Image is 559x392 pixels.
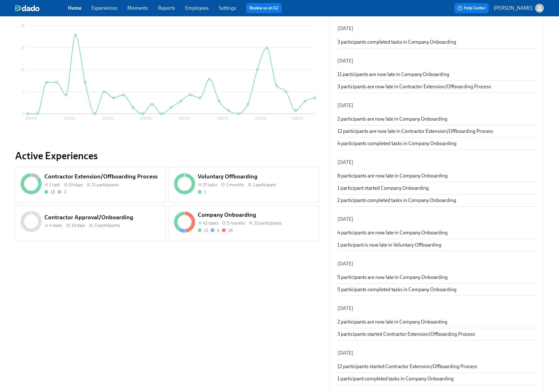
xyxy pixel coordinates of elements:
li: [DATE] [337,98,536,113]
li: [DATE] [337,155,536,170]
div: 8 participants are now late in Company Onboarding [337,172,536,179]
tspan: 21 [21,46,25,50]
div: Completed all due tasks [44,189,55,195]
tspan: [DATE] [102,116,114,121]
a: Moments [127,5,148,11]
div: 12 participants started Contractor Extension/Offboarding Process [337,363,536,370]
a: Settings [219,5,236,11]
a: Experiences [91,5,117,11]
div: 2 participants are now late in Company Onboarding [337,116,536,122]
div: 5 participants completed tasks in Company Onboarding [337,286,536,293]
div: 3 participants are now late in Contractor Extension/Offboarding Process [337,83,536,90]
button: [PERSON_NAME] [494,4,544,13]
span: 19 days [69,182,83,188]
tspan: [DATE] [217,116,229,121]
div: 5 participants are now late in Company Onboarding [337,274,536,281]
span: Help Center [457,5,485,11]
a: Contractor Approval/Onboarding4 tasks 19 days0 participants [15,205,166,241]
li: [DATE] [337,21,536,36]
div: 1 participant is now late in Voluntary Offboarding [337,242,536,248]
div: 3 participants completed tasks in Company Onboarding [337,39,536,46]
div: 18 [51,189,55,195]
span: 42 tasks [203,220,218,226]
a: Home [68,5,81,11]
a: dado [15,5,68,11]
a: Reports [158,5,175,11]
div: On time with open tasks [211,227,219,233]
div: With overdue tasks [222,227,233,233]
div: 16 [228,227,233,233]
div: 13 [204,227,208,233]
span: 0 participants [94,222,120,228]
a: Voluntary Offboarding17 tasks 2 months1 participant1 [169,167,319,203]
div: 4 participants are now late in Company Onboarding [337,229,536,236]
tspan: [DATE] [141,116,152,121]
tspan: 28 [20,24,25,28]
div: 12 participants are now late in Contractor Extension/Offboarding Process [337,128,536,135]
a: Company Onboarding42 tasks 5 months33 participants13416 [169,205,319,241]
span: 21 participants [91,182,119,188]
div: Not started [58,189,66,195]
tspan: 7 [23,90,25,94]
span: 1 task [49,182,60,188]
div: 2 participants are now late in Company Onboarding [337,318,536,325]
tspan: 0 [22,112,25,116]
a: Active Experiences [15,150,319,162]
li: [DATE] [337,256,536,271]
div: Completed all due tasks [198,189,206,195]
li: [DATE] [337,301,536,316]
button: Review us on G2 [246,3,282,13]
span: 5 months [227,220,245,226]
div: 1 participant started Company Onboarding [337,185,536,192]
div: 1 participant completed tasks in Company Onboarding [337,375,536,382]
a: Employees [185,5,209,11]
span: 2 months [226,182,244,188]
div: 2 participants completed tasks in Company Onboarding [337,197,536,204]
tspan: [DATE] [291,116,303,121]
li: [DATE] [337,212,536,227]
tspan: 14 [21,68,25,72]
span: 4 tasks [49,222,63,228]
p: [PERSON_NAME] [494,5,533,12]
img: dado [15,5,40,11]
tspan: [DATE] [25,116,37,121]
div: 11 participants are now late in Company Onboarding [337,71,536,78]
a: Review us on G2 [249,5,279,11]
div: 4 participants completed tasks in Company Onboarding [337,140,536,147]
tspan: [DATE] [255,116,267,121]
a: Contractor Extension/Offboarding Process1 task 19 days21 participants183 [15,167,166,203]
span: 33 participants [254,220,282,226]
tspan: [DATE] [64,116,75,121]
div: 3 [64,189,66,195]
div: Completed all due tasks [198,227,208,233]
li: [DATE] [337,53,536,68]
h5: Contractor Extension/Offboarding Process [44,172,161,181]
h5: Voluntary Offboarding [198,172,314,181]
button: Help Center [454,3,489,13]
span: 1 participant [253,182,276,188]
div: 3 participants started Contractor Extension/Offboarding Process [337,331,536,338]
span: 17 tasks [203,182,217,188]
tspan: [DATE] [179,116,190,121]
h5: Contractor Approval/Onboarding [44,213,161,221]
h5: Company Onboarding [198,211,314,219]
div: 1 [204,189,206,195]
div: 4 [217,227,219,233]
li: [DATE] [337,346,536,361]
span: 19 days [71,222,85,228]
